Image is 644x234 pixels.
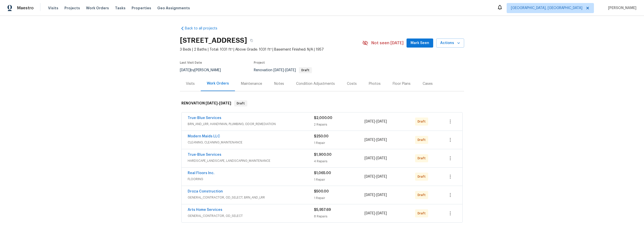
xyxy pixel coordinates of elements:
[206,101,218,105] span: [DATE]
[436,38,464,48] button: Actions
[314,190,329,193] span: $500.00
[254,61,265,64] span: Project
[188,195,314,200] span: GENERAL_CONTRACTOR, OD_SELECT, BRN_AND_LRR
[418,156,428,161] span: Draft
[188,140,314,145] span: CLEANING, CLEANING_MAINTENANCE
[365,174,387,179] span: -
[180,61,202,64] span: Last Visit Date
[235,101,247,106] span: Draft
[393,81,411,86] div: Floor Plans
[157,6,190,11] span: Geo Assignments
[206,101,231,105] span: -
[180,26,228,31] a: Back to all projects
[188,208,222,212] a: Arts Home Services
[418,137,428,142] span: Draft
[365,138,375,142] span: [DATE]
[376,175,387,178] span: [DATE]
[314,140,365,145] div: 1 Repair
[188,135,220,138] a: Modern Maids LLC
[296,81,335,86] div: Condition Adjustments
[64,6,80,11] span: Projects
[376,212,387,215] span: [DATE]
[365,119,387,124] span: -
[299,69,311,72] span: Draft
[188,190,223,193] a: Droza Construction
[188,122,314,127] span: BRN_AND_LRR, HANDYMAN, PLUMBING, ODOR_REMEDIATION
[376,193,387,197] span: [DATE]
[247,36,256,45] button: Copy Address
[369,81,381,86] div: Photos
[314,196,365,201] div: 1 Repair
[418,211,428,216] span: Draft
[347,81,357,86] div: Costs
[273,68,296,72] span: -
[273,68,284,72] span: [DATE]
[371,41,404,46] span: Not seen [DATE]
[314,135,329,138] span: $250.00
[365,137,387,142] span: -
[418,192,428,198] span: Draft
[511,6,582,11] span: [GEOGRAPHIC_DATA], [GEOGRAPHIC_DATA]
[376,120,387,123] span: [DATE]
[274,81,284,86] div: Notes
[606,6,636,11] span: [PERSON_NAME]
[365,157,375,160] span: [DATE]
[180,67,227,73] div: by [PERSON_NAME]
[314,122,365,127] div: 2 Repairs
[314,177,365,182] div: 1 Repair
[186,81,195,86] div: Visits
[17,6,34,11] span: Maestro
[180,47,362,52] span: 3 Beds | 2 Baths | Total: 1031 ft² | Above Grade: 1031 ft² | Basement Finished: N/A | 1957
[254,68,312,72] span: Renovation
[241,81,262,86] div: Maintenance
[188,171,215,175] a: Real Floors Inc.
[365,193,375,197] span: [DATE]
[418,174,428,179] span: Draft
[314,208,331,212] span: $5,957.69
[365,120,375,123] span: [DATE]
[180,95,464,111] div: RENOVATION [DATE]-[DATE]Draft
[376,138,387,142] span: [DATE]
[314,159,365,164] div: 4 Repairs
[365,211,387,216] span: -
[188,153,221,157] a: True-Blue Services
[376,157,387,160] span: [DATE]
[314,171,331,175] span: $1,065.00
[207,81,229,86] div: Work Orders
[314,116,332,120] span: $2,000.00
[365,212,375,215] span: [DATE]
[180,38,247,43] h2: [STREET_ADDRESS]
[48,6,58,11] span: Visits
[423,81,433,86] div: Cases
[180,68,190,72] span: [DATE]
[418,119,428,124] span: Draft
[407,38,433,48] button: Mark Seen
[188,213,314,218] span: GENERAL_CONTRACTOR, OD_SELECT
[411,40,429,46] span: Mark Seen
[188,158,314,163] span: HARDSCAPE_LANDSCAPE, LANDSCAPING_MAINTENANCE
[285,68,296,72] span: [DATE]
[188,177,314,182] span: FLOORING
[86,6,109,11] span: Work Orders
[365,175,375,178] span: [DATE]
[314,153,332,157] span: $1,900.00
[365,192,387,198] span: -
[219,101,231,105] span: [DATE]
[188,116,221,120] a: True-Blue Services
[440,40,460,46] span: Actions
[365,156,387,161] span: -
[314,214,365,219] div: 8 Repairs
[115,6,126,10] span: Tasks
[181,100,231,106] h6: RENOVATION
[132,6,151,11] span: Properties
